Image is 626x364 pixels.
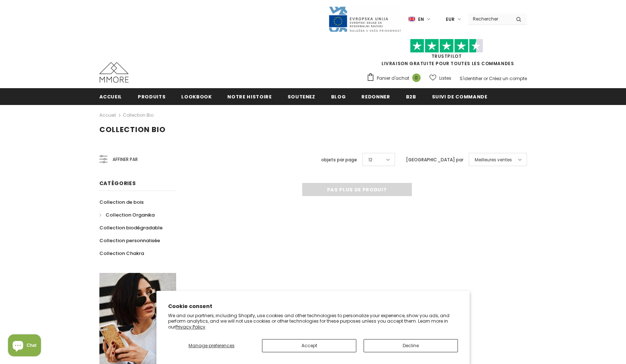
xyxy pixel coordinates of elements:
[138,93,166,100] span: Produits
[418,16,424,23] span: en
[364,339,458,352] button: Decline
[227,93,272,100] span: Notre histoire
[168,339,255,352] button: Manage preferences
[181,93,212,100] span: Lookbook
[460,75,482,82] a: S'identifier
[123,112,153,118] a: Collection Bio
[175,324,205,330] a: Privacy Policy
[113,155,138,164] span: Affiner par
[489,75,527,82] a: Créez un compte
[406,88,416,105] a: B2B
[367,73,424,84] a: Panier d'achat 0
[331,88,346,105] a: Blog
[99,237,160,244] span: Collection personnalisée
[106,211,155,218] span: Collection Organika
[99,88,122,105] a: Accueil
[439,75,451,82] span: Listes
[468,14,511,24] input: Search Site
[432,53,462,59] a: TrustPilot
[406,93,416,100] span: B2B
[99,199,144,206] span: Collection de bois
[432,93,487,100] span: Suivi de commande
[181,88,212,105] a: Lookbook
[189,342,235,349] span: Manage preferences
[331,93,346,100] span: Blog
[328,6,401,33] img: Javni Razpis
[99,180,136,187] span: Catégories
[377,75,409,82] span: Panier d'achat
[262,339,356,352] button: Accept
[410,39,483,53] img: Faites confiance aux étoiles pilotes
[99,250,144,257] span: Collection Chakra
[288,88,315,105] a: soutenez
[99,224,163,231] span: Collection biodégradable
[168,313,458,330] p: We and our partners, including Shopify, use cookies and other technologies to personalize your ex...
[6,334,43,358] inbox-online-store-chat: Shopify online store chat
[368,156,372,164] span: 12
[412,74,421,82] span: 0
[99,209,155,221] a: Collection Organika
[446,16,455,23] span: EUR
[409,16,415,22] img: i-lang-1.png
[99,221,163,234] a: Collection biodégradable
[138,88,166,105] a: Produits
[99,196,144,209] a: Collection de bois
[227,88,272,105] a: Notre histoire
[168,303,458,310] h2: Cookie consent
[367,42,527,67] span: LIVRAISON GRATUITE POUR TOUTES LES COMMANDES
[99,124,166,135] span: Collection Bio
[429,72,451,85] a: Listes
[288,93,315,100] span: soutenez
[99,93,122,100] span: Accueil
[328,16,401,22] a: Javni Razpis
[99,234,160,247] a: Collection personnalisée
[432,88,487,105] a: Suivi de commande
[99,111,116,120] a: Accueil
[406,156,463,164] label: [GEOGRAPHIC_DATA] par
[99,62,129,83] img: Cas MMORE
[475,156,512,164] span: Meilleures ventes
[361,88,390,105] a: Redonner
[321,156,357,164] label: objets par page
[483,75,488,82] span: or
[99,247,144,260] a: Collection Chakra
[361,93,390,100] span: Redonner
